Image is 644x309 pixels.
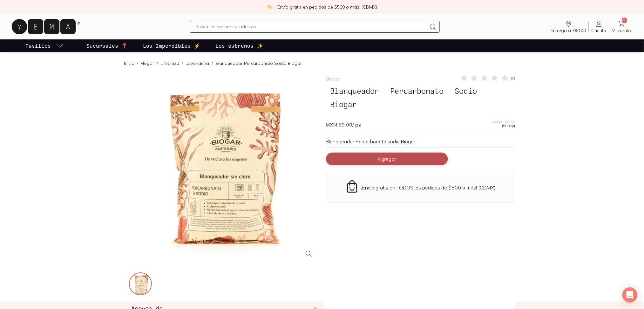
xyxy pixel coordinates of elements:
[326,153,448,165] button: Agregar
[612,28,631,33] span: Mi carrito
[215,42,263,50] p: Los estrenos ✨
[548,20,589,33] a: Entrega a: 06140
[124,60,135,66] a: Inicio
[141,60,154,66] a: Hogar
[326,121,361,128] span: MXN 69.00 / pz
[267,4,273,10] img: check
[492,120,515,124] span: MXN 0.14 / gr
[216,60,302,66] p: Blanqueador Percarbonato Sodio Biogar
[86,42,128,50] p: Sucursales 📍
[135,60,141,66] span: /
[551,28,586,33] span: Entrega a: 06140
[326,98,362,110] span: Biogar
[186,60,209,66] a: Lavanderia
[154,60,161,66] span: /
[326,138,515,145] div: Blanqueador Percarbonato sodio Biogar
[378,156,396,162] span: Agregar
[209,60,216,66] span: /
[362,184,496,191] p: ¡Envío gratis en TODOS los pedidos de $500 o más! (CDMX)
[589,20,609,33] a: Cuenta
[85,39,129,52] a: Sucursales 📍
[142,39,201,52] a: Los Imperdibles ⚡️
[502,124,515,128] span: (500 gr)
[130,273,153,296] img: 152_a83a7f2a-5efa-4330-9442-e4a068a62668=fwebp-q70-w256
[592,28,607,33] span: Cuenta
[345,180,359,193] img: Envío
[622,17,627,23] span: 99+
[25,42,51,50] p: Pasillos
[195,23,426,31] input: Busca los mejores productos
[214,39,264,52] a: Los estrenos ✨
[276,4,377,10] p: ¡Envío gratis en pedidos de $500 o más! (CDMX)
[24,39,65,52] a: pasillo-todos-link
[609,20,634,33] a: 99+Mi carrito
[511,76,515,80] span: ( 0 )
[326,85,384,97] span: Blanqueador
[161,60,180,66] a: Limpieza
[180,60,186,66] span: /
[143,42,200,50] p: Los Imperdibles ⚡️
[622,287,638,303] div: Open Intercom Messenger
[451,85,482,97] span: Sodio
[326,75,340,82] a: Biogar
[386,85,448,97] span: Percarbonato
